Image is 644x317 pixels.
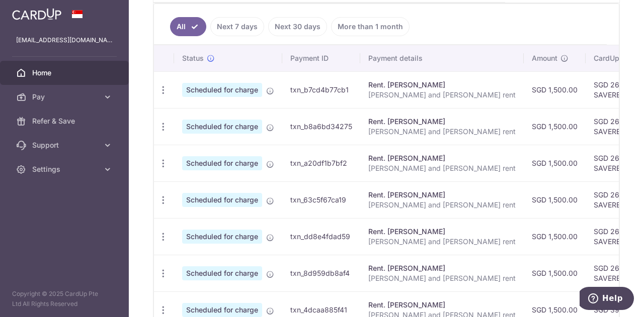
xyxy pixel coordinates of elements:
[282,108,360,145] td: txn_b8a6bd34275
[12,8,61,20] img: CardUp
[580,287,634,312] iframe: Opens a widget where you can find more information
[368,200,516,210] p: [PERSON_NAME] and [PERSON_NAME] rent
[182,193,262,207] span: Scheduled for charge
[368,263,516,273] div: Rent. [PERSON_NAME]
[32,116,99,126] span: Refer & Save
[368,80,516,90] div: Rent. [PERSON_NAME]
[32,164,99,174] span: Settings
[16,35,113,45] p: [EMAIL_ADDRESS][DOMAIN_NAME]
[368,117,516,127] div: Rent. [PERSON_NAME]
[182,230,262,244] span: Scheduled for charge
[594,53,632,63] span: CardUp fee
[331,17,410,36] a: More than 1 month
[282,218,360,255] td: txn_dd8e4fdad59
[524,218,586,255] td: SGD 1,500.00
[360,45,524,71] th: Payment details
[182,83,262,97] span: Scheduled for charge
[282,181,360,218] td: txn_63c5f67ca19
[268,17,327,36] a: Next 30 days
[282,45,360,71] th: Payment ID
[368,90,516,100] p: [PERSON_NAME] and [PERSON_NAME] rent
[282,255,360,291] td: txn_8d959db8af4
[182,120,262,134] span: Scheduled for charge
[368,227,516,237] div: Rent. [PERSON_NAME]
[368,190,516,200] div: Rent. [PERSON_NAME]
[368,300,516,310] div: Rent. [PERSON_NAME]
[282,71,360,108] td: txn_b7cd4b77cb1
[524,145,586,181] td: SGD 1,500.00
[170,17,206,36] a: All
[368,127,516,137] p: [PERSON_NAME] and [PERSON_NAME] rent
[182,53,204,63] span: Status
[524,108,586,145] td: SGD 1,500.00
[32,92,99,102] span: Pay
[368,273,516,283] p: [PERSON_NAME] and [PERSON_NAME] rent
[182,156,262,170] span: Scheduled for charge
[282,145,360,181] td: txn_a20df1b7bf2
[182,303,262,317] span: Scheduled for charge
[210,17,264,36] a: Next 7 days
[532,53,557,63] span: Amount
[368,163,516,173] p: [PERSON_NAME] and [PERSON_NAME] rent
[524,71,586,108] td: SGD 1,500.00
[32,140,99,150] span: Support
[368,237,516,247] p: [PERSON_NAME] and [PERSON_NAME] rent
[32,68,99,78] span: Home
[524,181,586,218] td: SGD 1,500.00
[524,255,586,291] td: SGD 1,500.00
[182,266,262,280] span: Scheduled for charge
[368,153,516,163] div: Rent. [PERSON_NAME]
